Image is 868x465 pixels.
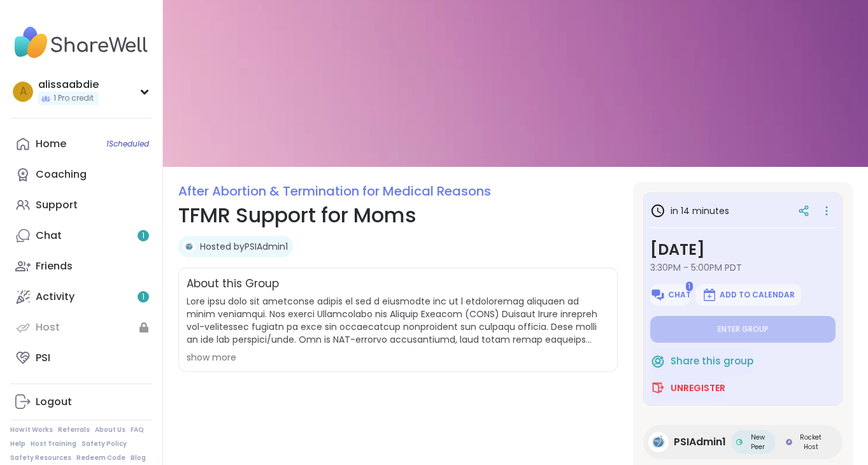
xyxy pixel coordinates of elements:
h2: About this Group [187,276,279,292]
img: ShareWell Nav Logo [10,20,152,65]
div: show more [187,351,609,364]
div: alissaabdie [38,78,99,92]
span: Enter group [718,324,769,334]
a: Chat1 [10,220,152,251]
button: Chat [650,284,690,306]
div: Friends [36,259,73,273]
button: Share this group [650,348,753,375]
span: 1 [142,231,145,241]
a: After Abortion & Termination for Medical Reasons [178,182,491,200]
div: Coaching [36,168,87,182]
span: Lore ipsu dolo sit ametconse adipis el sed d eiusmodte inc ut l etdoloremag aliquaen ad minim ven... [187,295,609,346]
div: Logout [36,395,72,409]
span: 1 [686,282,693,291]
img: ShareWell Logomark [650,380,665,396]
img: PSIAdmin1 [183,240,196,253]
h3: in 14 minutes [650,203,729,218]
a: PSI [10,343,152,373]
a: About Us [95,426,125,434]
span: 1 Scheduled [106,139,149,149]
a: PSIAdmin1PSIAdmin1New PeerNew PeerRocket HostRocket Host [643,425,843,459]
a: Logout [10,387,152,417]
a: Support [10,190,152,220]
img: ShareWell Logomark [650,287,665,303]
span: a [20,83,27,100]
img: PSIAdmin1 [648,432,669,452]
div: Host [36,320,60,334]
h1: TFMR Support for Moms [178,200,618,231]
a: Referrals [58,426,90,434]
a: Activity1 [10,282,152,312]
div: Support [36,198,78,212]
img: ShareWell Logomark [650,354,665,369]
a: Help [10,440,25,448]
a: Safety Policy [82,440,127,448]
a: Host [10,312,152,343]
span: Chat [668,290,691,300]
span: 1 [142,292,145,303]
a: How It Works [10,426,53,434]
a: FAQ [131,426,144,434]
div: Home [36,137,66,151]
span: Rocket Host [795,433,827,452]
span: Share this group [671,354,753,369]
a: Host Training [31,440,76,448]
a: Coaching [10,159,152,190]
a: Hosted byPSIAdmin1 [200,240,288,253]
div: PSI [36,351,50,365]
a: Safety Resources [10,454,71,462]
span: PSIAdmin1 [674,434,726,450]
button: Add to Calendar [695,284,801,306]
img: Rocket Host [786,439,792,445]
div: Activity [36,290,75,304]
img: ShareWell Logomark [702,287,717,303]
span: 1 Pro credit [53,93,94,104]
a: Friends [10,251,152,282]
button: Enter group [650,316,836,343]
span: New Peer [745,433,771,452]
img: New Peer [736,439,743,445]
span: Unregister [671,382,725,394]
h3: [DATE] [650,238,836,261]
span: 3:30PM - 5:00PM PDT [650,261,836,274]
a: Blog [131,454,146,462]
a: Redeem Code [76,454,125,462]
a: Home1Scheduled [10,129,152,159]
button: Unregister [650,375,725,401]
div: Chat [36,229,62,243]
span: Add to Calendar [720,290,795,300]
